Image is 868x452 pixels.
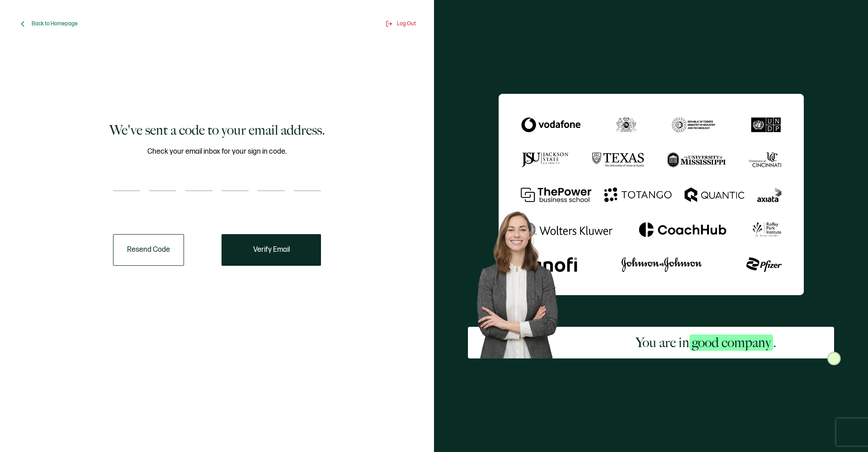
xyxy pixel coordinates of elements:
span: good company [689,334,773,351]
span: Verify Email [253,246,290,254]
img: Sertifier Signup [827,352,841,365]
img: Sertifier Signup - You are in <span class="strong-h">good company</span>. Hero [468,204,578,358]
h2: You are in . [636,334,776,352]
button: Resend Code [113,234,184,266]
img: Sertifier We've sent a code to your email address. [499,94,804,295]
span: Check your email inbox for your sign in code. [147,146,287,157]
span: Back to Homepage [32,20,78,27]
button: Verify Email [222,234,321,266]
h1: We've sent a code to your email address. [109,121,325,139]
span: Log Out [397,20,416,27]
